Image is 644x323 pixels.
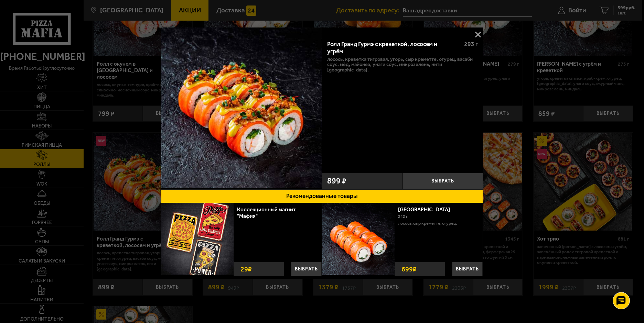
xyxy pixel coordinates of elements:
[237,206,296,219] a: Коллекционный магнит "Мафия"
[398,220,477,227] p: лосось, Сыр креметте, огурец.
[464,41,478,47] span: 293 г
[161,27,322,188] img: Ролл Гранд Гурмэ с креветкой, лососем и угрём
[402,173,483,189] button: Выбрать
[327,177,346,185] span: 899 ₽
[400,262,418,276] strong: 699 ₽
[327,41,459,55] div: Ролл Гранд Гурмэ с креветкой, лососем и угрём
[452,262,483,276] button: Выбрать
[327,57,478,73] p: лосось, креветка тигровая, угорь, Сыр креметте, огурец, васаби соус, мёд, майонез, унаги соус, ми...
[398,206,457,213] a: [GEOGRAPHIC_DATA]
[291,262,322,276] button: Выбрать
[398,214,408,219] span: 242 г
[239,262,254,276] strong: 29 ₽
[161,189,483,203] button: Рекомендованные товары
[161,27,322,189] a: Ролл Гранд Гурмэ с креветкой, лососем и угрём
